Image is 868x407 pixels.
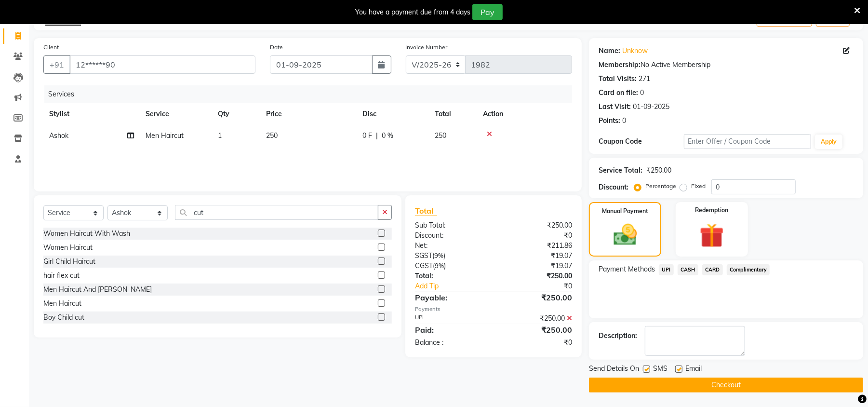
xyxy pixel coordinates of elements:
[415,305,572,313] div: Payments
[43,43,59,52] label: Client
[589,364,639,376] span: Send Details On
[646,165,671,176] div: ₹250.00
[640,88,644,98] div: 0
[382,131,393,141] span: 0 %
[599,88,638,98] div: Card on file:
[494,220,579,231] div: ₹250.00
[260,103,357,125] th: Price
[494,324,579,336] div: ₹250.00
[727,264,770,275] span: Complimentary
[408,324,494,336] div: Paid:
[599,102,631,112] div: Last Visit:
[43,271,80,281] div: hair flex cut
[508,281,579,291] div: ₹0
[494,241,579,251] div: ₹211.86
[692,220,732,251] img: _gift.svg
[494,313,579,324] div: ₹250.00
[43,103,140,125] th: Stylist
[622,46,648,56] a: Unknow
[659,264,674,275] span: UPI
[218,131,222,140] span: 1
[408,220,494,231] div: Sub Total:
[599,74,637,84] div: Total Visits:
[589,378,863,393] button: Checkout
[408,292,494,303] div: Payable:
[43,298,81,309] div: Men Haircut
[355,7,470,17] div: You have a payment due from 4 days
[415,206,437,216] span: Total
[43,229,130,239] div: Women Haircut With Wash
[599,46,620,56] div: Name:
[645,182,676,190] label: Percentage
[684,134,811,149] input: Enter Offer / Coupon Code
[599,136,683,147] div: Coupon Code
[653,364,668,376] span: SMS
[429,103,477,125] th: Total
[408,313,494,324] div: UPI
[270,43,283,52] label: Date
[815,135,842,149] button: Apply
[362,131,372,141] span: 0 F
[599,264,655,274] span: Payment Methods
[494,338,579,348] div: ₹0
[415,251,432,260] span: SGST
[434,252,443,259] span: 9%
[43,285,152,295] div: Men Haircut And [PERSON_NAME]
[691,182,706,190] label: Fixed
[175,205,378,220] input: Search or Scan
[435,262,444,270] span: 9%
[408,231,494,241] div: Discount:
[633,102,669,112] div: 01-09-2025
[408,241,494,251] div: Net:
[602,207,648,216] label: Manual Payment
[408,281,508,291] a: Add Tip
[685,364,702,376] span: Email
[43,243,93,253] div: Women Haircut
[140,103,212,125] th: Service
[146,131,184,140] span: Men Haircut
[494,261,579,271] div: ₹19.07
[599,331,637,341] div: Description:
[406,43,448,52] label: Invoice Number
[622,116,626,126] div: 0
[599,60,641,70] div: Membership:
[494,271,579,281] div: ₹250.00
[49,131,68,140] span: Ashok
[494,292,579,303] div: ₹250.00
[606,221,644,248] img: _cash.svg
[639,74,650,84] div: 271
[266,131,278,140] span: 250
[494,231,579,241] div: ₹0
[435,131,446,140] span: 250
[43,257,95,267] div: Girl Child Haircut
[44,85,579,103] div: Services
[69,55,255,74] input: Search by Name/Mobile/Email/Code
[415,261,433,270] span: CGST
[212,103,260,125] th: Qty
[472,4,503,20] button: Pay
[477,103,572,125] th: Action
[43,55,70,74] button: +91
[408,338,494,348] div: Balance :
[408,271,494,281] div: Total:
[43,312,84,323] div: Boy Child cut
[494,251,579,261] div: ₹19.07
[678,264,698,275] span: CASH
[408,251,494,261] div: ( )
[408,261,494,271] div: ( )
[599,165,642,176] div: Service Total:
[376,131,378,141] span: |
[599,182,628,192] div: Discount:
[702,264,723,275] span: CARD
[357,103,429,125] th: Disc
[695,206,728,215] label: Redemption
[599,60,854,70] div: No Active Membership
[599,116,620,126] div: Points:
